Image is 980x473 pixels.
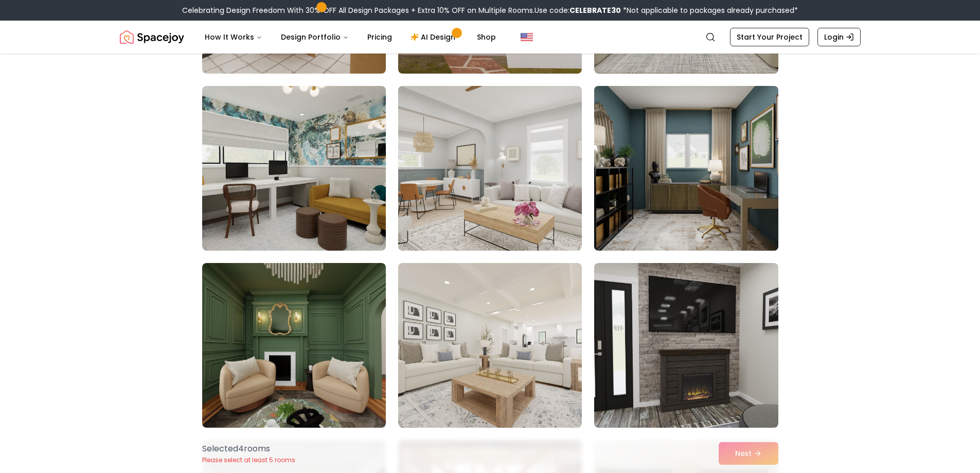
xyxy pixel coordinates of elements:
span: Use code: [534,5,621,15]
nav: Global [120,21,861,54]
img: Room room-16 [202,86,386,251]
img: Room room-21 [594,263,778,428]
span: *Not applicable to packages already purchased* [621,5,798,15]
p: Please select at least 5 rooms [202,456,295,464]
img: Room room-19 [202,263,386,428]
nav: Main [197,27,504,47]
img: Room room-17 [398,86,582,251]
p: Selected 4 room s [202,443,295,455]
a: Shop [469,27,504,47]
a: Login [817,28,861,46]
b: CELEBRATE30 [569,5,621,15]
a: Pricing [359,27,400,47]
img: Spacejoy Logo [120,27,184,47]
a: Start Your Project [730,28,809,46]
img: Room room-20 [398,263,582,428]
img: United States [521,31,533,43]
div: Celebrating Design Freedom With 30% OFF All Design Packages + Extra 10% OFF on Multiple Rooms. [182,5,798,15]
button: Design Portfolio [273,27,357,47]
button: How It Works [197,27,271,47]
a: Spacejoy [120,27,184,47]
a: AI Design [402,27,467,47]
img: Room room-18 [590,82,782,255]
